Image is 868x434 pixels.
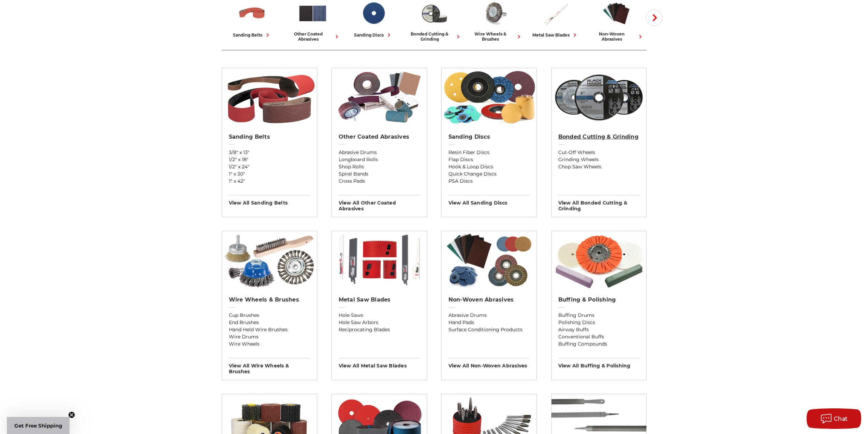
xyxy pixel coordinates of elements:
a: Shop Rolls [339,163,420,170]
a: Hand Held Wire Brushes [229,326,310,333]
a: Hand Pads [448,319,530,326]
img: Other Coated Abrasives [332,68,427,126]
div: other coated abrasives [285,31,340,42]
img: Wire Wheels & Brushes [222,231,317,289]
img: Bonded Cutting & Grinding [551,68,646,126]
h2: Non-woven Abrasives [448,296,530,303]
div: Get Free ShippingClose teaser [7,417,70,434]
div: wire wheels & brushes [467,31,523,42]
span: Chat [834,416,848,422]
a: Flap Discs [448,156,530,163]
a: Buffing Compounds [558,340,639,348]
a: Grinding Wheels [558,156,639,163]
a: Buffing Drums [558,312,639,319]
div: sanding discs [354,31,393,39]
a: 1/2" x 24" [229,163,310,170]
a: Abrasive Drums [339,149,420,156]
a: Resin Fiber Discs [448,149,530,156]
a: Hole Saws [339,312,420,319]
a: PSA Discs [448,178,530,185]
img: Metal Saw Blades [332,231,427,289]
a: Airway Buffs [558,326,639,333]
a: Wire Drums [229,333,310,340]
h3: View All metal saw blades [339,358,420,369]
a: Longboard Rolls [339,156,420,163]
img: Buffing & Polishing [551,231,646,289]
a: End Brushes [229,319,310,326]
div: non-woven abrasives [589,31,644,42]
a: Cup Brushes [229,312,310,319]
a: Hook & Loop Discs [448,163,530,170]
h2: Sanding Discs [448,134,530,140]
button: Next [646,10,662,26]
h2: Metal Saw Blades [339,296,420,303]
a: Reciprocating Blades [339,326,420,333]
a: Wire Wheels [229,340,310,348]
h2: Sanding Belts [229,134,310,140]
h3: View All buffing & polishing [558,358,639,369]
a: Conventional Buffs [558,333,639,340]
h3: View All sanding discs [448,195,530,206]
img: Sanding Discs [442,68,536,126]
h2: Other Coated Abrasives [339,134,420,140]
h3: View All non-woven abrasives [448,358,530,369]
h2: Wire Wheels & Brushes [229,296,310,303]
a: Quick Change Discs [448,170,530,178]
h3: View All bonded cutting & grinding [558,195,639,212]
a: Hole Saw Arbors [339,319,420,326]
button: Close teaser [68,411,75,418]
a: Abrasive Drums [448,312,530,319]
a: 3/8" x 13" [229,149,310,156]
a: 1" x 42" [229,178,310,185]
a: 1" x 30" [229,170,310,178]
h3: View All wire wheels & brushes [229,358,310,375]
a: Surface Conditioning Products [448,326,530,333]
img: Non-woven Abrasives [442,231,536,289]
div: bonded cutting & grinding [407,31,462,42]
h2: Bonded Cutting & Grinding [558,134,639,140]
a: Polishing Discs [558,319,639,326]
img: Sanding Belts [222,68,317,126]
button: Chat [807,408,861,429]
div: metal saw blades [532,31,578,39]
div: sanding belts [233,31,271,39]
h3: View All other coated abrasives [339,195,420,212]
span: Get Free Shipping [14,422,62,429]
h3: View All sanding belts [229,195,310,206]
a: Spiral Bands [339,170,420,178]
a: Cross Pads [339,178,420,185]
a: 1/2" x 18" [229,156,310,163]
a: Cut-Off Wheels [558,149,639,156]
h2: Buffing & Polishing [558,296,639,303]
a: Chop Saw Wheels [558,163,639,170]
